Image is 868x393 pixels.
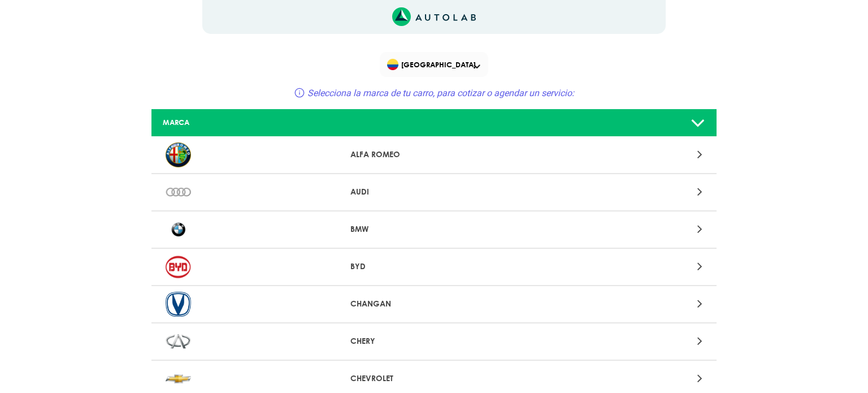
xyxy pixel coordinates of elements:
[166,180,191,205] img: AUDI
[307,88,574,98] span: Selecciona la marca de tu carro, para cotizar o agendar un servicio:
[350,335,518,347] p: CHERY
[387,57,484,72] span: [GEOGRAPHIC_DATA]
[166,366,191,391] img: CHEVROLET
[350,373,518,385] p: CHEVROLET
[166,329,191,354] img: CHERY
[350,261,518,273] p: BYD
[166,254,191,279] img: BYD
[151,109,717,137] a: MARCA
[166,217,191,242] img: BMW
[350,186,518,198] p: AUDI
[350,149,518,161] p: ALFA ROMEO
[387,59,398,70] img: Flag of COLOMBIA
[166,142,191,167] img: ALFA ROMEO
[154,117,341,128] div: MARCA
[392,11,476,21] a: Link al sitio de autolab
[350,223,518,235] p: BMW
[350,298,518,310] p: CHANGAN
[166,292,191,317] img: CHANGAN
[380,52,488,77] div: Flag of COLOMBIA[GEOGRAPHIC_DATA]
